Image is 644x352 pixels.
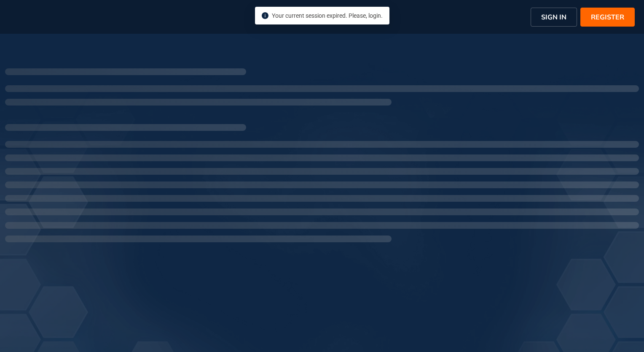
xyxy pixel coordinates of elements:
[580,8,635,27] button: REGISTER
[262,12,268,19] span: info-circle
[531,8,577,27] button: SIGN IN
[272,12,383,19] span: Your current session expired. Please, login.
[591,12,624,22] span: REGISTER
[541,12,566,22] span: SIGN IN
